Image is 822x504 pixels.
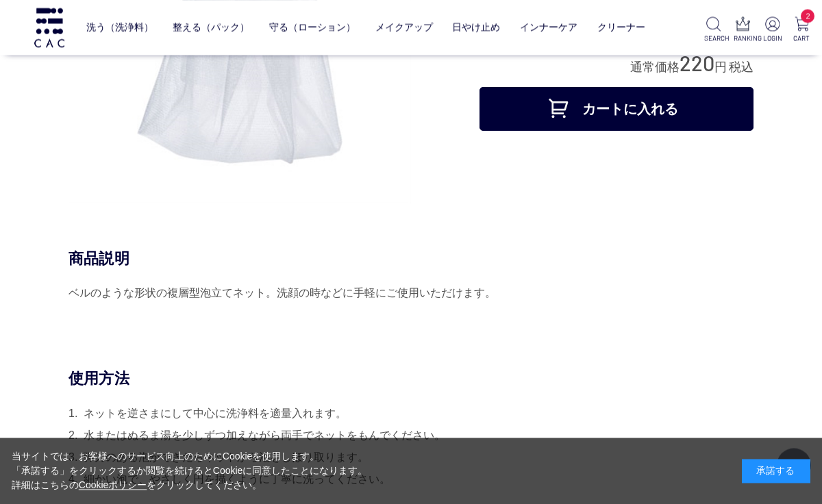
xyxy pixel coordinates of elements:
a: クリーナー [597,11,645,43]
li: 2. 水またはぬるま湯を少しずつ加えながら両手でネットをもんでください。 [68,425,754,446]
button: カートに入れる [480,87,754,131]
a: 守る（ローション） [269,11,356,43]
p: SEARCH [704,33,723,43]
li: 1. ネットを逆さまにして中心に洗浄料を適量入れます。 [68,403,754,425]
p: LOGIN [763,33,782,43]
p: RANKING [734,33,752,43]
span: 220 [680,50,714,75]
a: SEARCH [704,16,723,43]
a: RANKING [734,16,752,43]
a: LOGIN [763,16,782,43]
a: 整える（パック） [173,11,249,43]
span: 2 [801,9,814,23]
a: 洗う（洗浄料） [86,11,153,43]
div: 使用方法 [68,368,754,388]
a: メイクアップ [375,11,433,43]
span: 通常価格 [630,60,680,74]
p: CART [793,33,811,43]
div: 商品説明 [68,249,754,268]
span: 円 [714,60,727,74]
div: 承諾する [742,459,810,483]
span: 税込 [729,60,754,74]
a: 2 CART [793,16,811,43]
img: logo [32,8,66,47]
a: 日やけ止め [452,11,500,43]
div: ベルのような形状の複層型泡立てネット。洗顔の時などに手軽にご使用いただけます。 [68,282,754,304]
a: Cookieポリシー [79,479,147,490]
a: インナーケア [520,11,577,43]
div: 当サイトでは、お客様へのサービス向上のためにCookieを使用します。 「承諾する」をクリックするか閲覧を続けるとCookieに同意したことになります。 詳細はこちらの をクリックしてください。 [12,449,368,492]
